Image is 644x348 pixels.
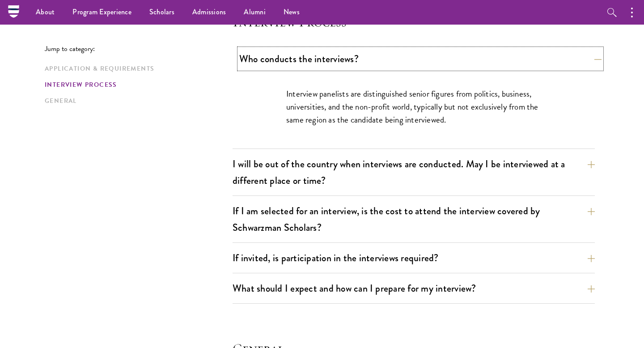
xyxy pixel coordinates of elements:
[233,248,595,268] button: If invited, is participation in the interviews required?
[45,80,227,89] a: Interview Process
[239,49,602,69] button: Who conducts the interviews?
[233,154,595,191] button: I will be out of the country when interviews are conducted. May I be interviewed at a different p...
[45,96,227,106] a: General
[233,278,595,298] button: What should I expect and how can I prepare for my interview?
[45,45,233,53] p: Jump to category:
[286,87,541,126] p: Interview panelists are distinguished senior figures from politics, business, universities, and t...
[233,201,595,238] button: If I am selected for an interview, is the cost to attend the interview covered by Schwarzman Scho...
[45,64,227,73] a: Application & Requirements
